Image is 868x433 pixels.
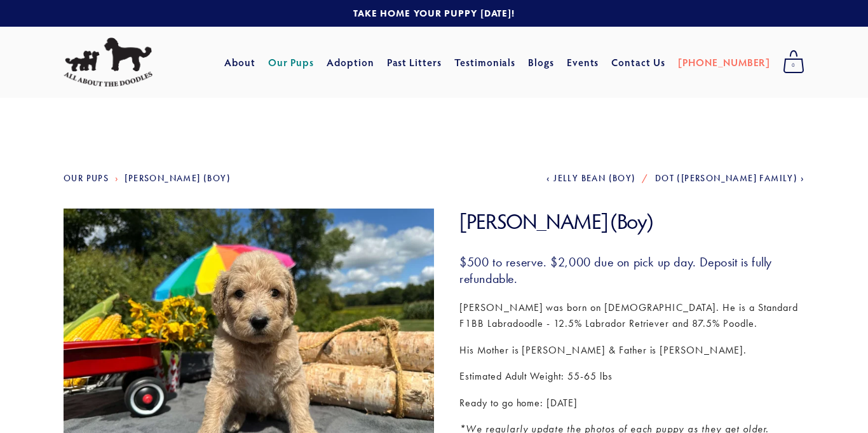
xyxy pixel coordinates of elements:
span: Jelly Bean (Boy) [553,173,635,184]
a: Testimonials [454,51,516,74]
p: [PERSON_NAME] was born on [DEMOGRAPHIC_DATA]. He is a Standard F1BB Labradoodle - 12.5% Labrador ... [459,299,804,332]
a: Adoption [327,51,374,74]
img: All About The Doodles [64,38,153,87]
h3: $500 to reserve. $2,000 due on pick up day. Deposit is fully refundable. [459,254,804,287]
a: Our Pups [64,173,109,184]
h1: [PERSON_NAME] (Boy) [459,209,804,235]
a: Dot ([PERSON_NAME] Family) [655,173,804,184]
p: Estimated Adult Weight: 55-65 lbs [459,368,804,385]
a: Our Pups [268,51,315,74]
a: Events [567,51,599,74]
a: Contact Us [611,51,665,74]
a: Past Litters [387,55,442,69]
a: Blogs [528,51,554,74]
a: 0 items in cart [776,46,811,78]
span: Dot ([PERSON_NAME] Family) [655,173,797,184]
p: His Mother is [PERSON_NAME] & Father is [PERSON_NAME]. [459,342,804,359]
a: [PERSON_NAME] (Boy) [125,173,231,184]
a: [PHONE_NUMBER] [678,51,770,74]
a: Jelly Bean (Boy) [546,173,635,184]
span: 0 [783,57,804,74]
a: About [224,51,255,74]
p: Ready to go home: [DATE] [459,395,804,411]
